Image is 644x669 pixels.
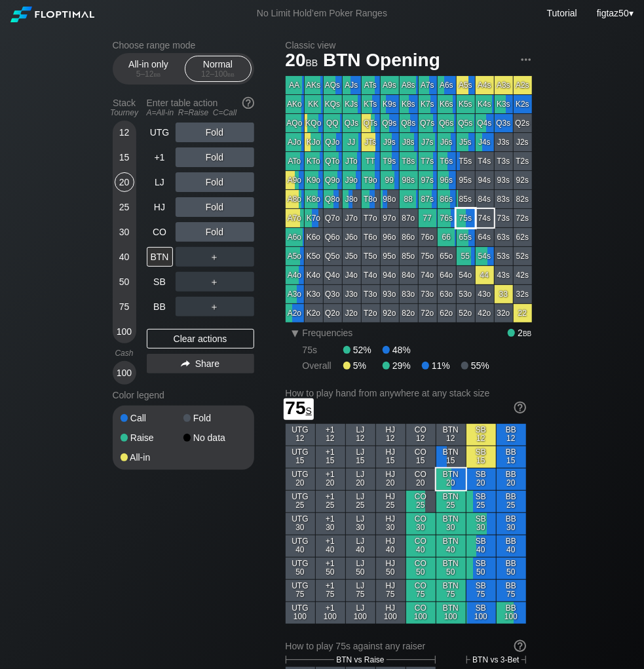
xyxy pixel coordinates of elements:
div: Q4s [476,114,494,132]
div: AKo [286,95,304,113]
div: Q6s [438,114,456,132]
div: 84s [476,190,494,208]
div: 92s [514,171,532,189]
div: 40 [115,247,134,267]
div: 93s [495,171,513,189]
div: K6o [305,228,323,246]
span: bb [154,69,161,79]
div: SB 30 [466,513,496,535]
div: 77 [419,209,437,227]
div: T7o [362,209,380,227]
div: 73s [495,209,513,227]
div: Fold [176,123,254,142]
div: QJo [324,133,342,151]
img: help.32db89a4.svg [513,400,527,415]
div: 98o [381,190,399,208]
div: K9o [305,171,323,189]
div: BTN 20 [436,468,466,490]
div: 52s [514,247,532,265]
div: A9s [381,76,399,94]
div: SB 40 [466,535,496,557]
div: CO [147,222,173,242]
h2: Classic view [286,40,532,50]
div: T8s [400,152,418,170]
div: +1 40 [316,535,345,557]
div: 22 [514,304,532,322]
div: QQ [324,114,342,132]
div: BB 15 [497,446,526,468]
div: 84o [400,266,418,284]
div: 63s [495,228,513,246]
div: A2s [514,76,532,94]
div: A6s [438,76,456,94]
div: Q8o [324,190,342,208]
div: A8s [400,76,418,94]
div: 74o [419,266,437,284]
div: UTG 50 [286,558,315,579]
div: 94s [476,171,494,189]
div: T5o [362,247,380,265]
div: K8o [305,190,323,208]
div: LJ 40 [346,535,375,557]
div: Fold [176,222,254,242]
div: T7s [419,152,437,170]
div: 93o [381,285,399,303]
div: 5 – 12 [121,69,176,79]
div: Fold [176,147,254,167]
div: BB 20 [497,468,526,490]
div: 97o [381,209,399,227]
div: Q5s [457,114,475,132]
span: bb [523,328,531,338]
div: CO 20 [406,468,436,490]
div: T3o [362,285,380,303]
div: No Limit Hold’em Poker Ranges [237,8,407,22]
div: JJ [343,133,361,151]
div: Cash [107,349,142,358]
div: KTo [305,152,323,170]
div: CO 12 [406,424,436,446]
div: +1 50 [316,558,345,579]
span: 75 [286,398,313,418]
div: 52o [457,304,475,322]
div: 63o [438,285,456,303]
div: KK [305,95,323,113]
div: 20 [115,172,134,192]
div: J8o [343,190,361,208]
div: Q2o [324,304,342,322]
div: +1 20 [316,468,345,490]
div: 72o [419,304,437,322]
a: Tutorial [547,8,577,18]
div: K3s [495,95,513,113]
div: Color legend [113,385,254,406]
div: ▾ [594,6,635,20]
div: 86s [438,190,456,208]
div: BB 50 [497,558,526,579]
div: 43o [476,285,494,303]
div: 75o [419,247,437,265]
div: CO 15 [406,446,436,468]
div: A5o [286,247,304,265]
div: LJ 12 [346,424,375,446]
div: K8s [400,95,418,113]
div: K2s [514,95,532,113]
div: AA [286,76,304,94]
div: Q5o [324,247,342,265]
div: AJs [343,76,361,94]
div: T9o [362,171,380,189]
div: SB 12 [466,424,496,446]
div: AKs [305,76,323,94]
div: 75 [115,297,134,316]
div: HJ 50 [376,558,406,579]
div: A5s [457,76,475,94]
div: AQs [324,76,342,94]
div: J8s [400,133,418,151]
div: BB [147,297,173,316]
span: bb [227,69,235,79]
div: QTs [362,114,380,132]
span: figtaz50 [597,8,629,18]
div: 95s [457,171,475,189]
div: 43s [495,266,513,284]
div: CO 40 [406,535,436,557]
div: J4s [476,133,494,151]
div: 62s [514,228,532,246]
